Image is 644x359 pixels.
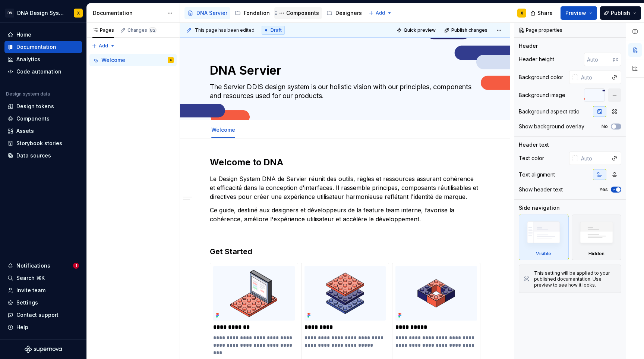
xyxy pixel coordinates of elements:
[210,246,480,257] h3: Get Started
[77,10,80,16] div: X
[16,103,54,110] div: Design tokens
[578,152,608,165] input: Auto
[4,321,82,333] button: Help
[521,10,523,16] div: X
[561,6,597,20] button: Preview
[4,53,82,65] a: Analytics
[611,9,630,17] span: Publish
[323,7,365,19] a: Designers
[4,272,82,284] button: Search ⌘K
[395,266,477,321] img: 71439721-6706-44ae-acc9-abef0426410a.png
[4,284,82,296] a: Invite team
[519,56,554,63] div: Header height
[4,29,82,41] a: Home
[16,262,50,269] div: Notifications
[89,54,177,66] div: Page tree
[210,174,480,201] p: Le Design System DNA de Servier réunit des outils, règles et ressources assurant cohérence et eff...
[519,204,560,212] div: Side navigation
[208,62,479,79] textarea: DNA Servier
[99,43,108,49] span: Add
[304,266,386,321] img: 25d6068c-fb5d-4b41-ab4a-a2212f360273.png
[89,41,117,51] button: Add
[4,297,82,309] a: Settings
[5,9,14,18] div: DV
[210,156,480,168] h2: Welcome to DNA
[4,150,82,162] a: Data sources
[127,27,157,33] div: Changes
[565,9,586,17] span: Preview
[600,6,641,20] button: Publish
[16,68,61,75] div: Code automation
[196,9,227,17] div: DNA Servier
[271,27,282,33] span: Draft
[1,5,85,21] button: DVDNA Design SystemX
[602,124,608,129] label: No
[536,251,551,257] div: Visible
[519,154,544,162] div: Text color
[16,140,62,147] div: Storybook stories
[451,27,487,33] span: Publish changes
[274,7,322,19] a: Composants
[16,299,38,306] div: Settings
[16,287,45,294] div: Invite team
[25,346,62,353] svg: Supernova Logo
[195,27,256,33] span: This page has been edited.
[519,171,555,178] div: Text alignment
[376,10,385,16] span: Add
[16,311,59,319] div: Contact support
[213,266,295,321] img: 3ca4447e-8d21-482e-a9c3-367be0700220.png
[519,186,563,193] div: Show header text
[286,9,319,17] div: Composants
[208,122,238,137] div: Welcome
[16,31,31,38] div: Home
[6,91,50,97] div: Design system data
[210,206,480,224] p: Ce guide, destiné aux designers et développeurs de la feature team interne, favorise la cohérence...
[578,71,608,84] input: Auto
[572,215,622,260] div: Hidden
[394,25,439,35] button: Quick preview
[149,27,157,33] span: 82
[519,91,565,99] div: Background image
[366,8,394,18] button: Add
[584,53,613,66] input: Auto
[4,260,82,272] button: Notifications1
[519,215,569,260] div: Visible
[519,74,563,81] div: Background color
[4,41,82,53] a: Documentation
[4,137,82,149] a: Storybook stories
[404,27,436,33] span: Quick preview
[92,27,114,33] div: Pages
[16,115,50,122] div: Components
[599,187,608,193] label: Yes
[184,7,230,19] a: DNA Servier
[519,141,549,149] div: Header text
[588,251,604,257] div: Hidden
[613,56,618,62] p: px
[16,56,40,63] div: Analytics
[4,125,82,137] a: Assets
[16,43,56,51] div: Documentation
[519,123,584,130] div: Show background overlay
[335,9,362,17] div: Designers
[211,127,235,133] a: Welcome
[208,81,479,102] textarea: The Servier DDIS design system is our holistic vision with our principles, components and resourc...
[4,100,82,112] a: Design tokens
[4,113,82,125] a: Components
[89,54,177,66] a: WelcomeX
[442,25,491,35] button: Publish changes
[16,127,34,135] div: Assets
[537,9,553,17] span: Share
[16,152,51,159] div: Data sources
[244,9,270,17] div: Fondation
[101,56,125,64] div: Welcome
[4,66,82,78] a: Code automation
[93,9,163,17] div: Documentation
[534,270,616,288] div: This setting will be applied to your published documentation. Use preview to see how it looks.
[17,9,65,17] div: DNA Design System
[527,6,558,20] button: Share
[16,274,45,282] div: Search ⌘K
[170,56,172,64] div: X
[4,309,82,321] button: Contact support
[519,108,580,115] div: Background aspect ratio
